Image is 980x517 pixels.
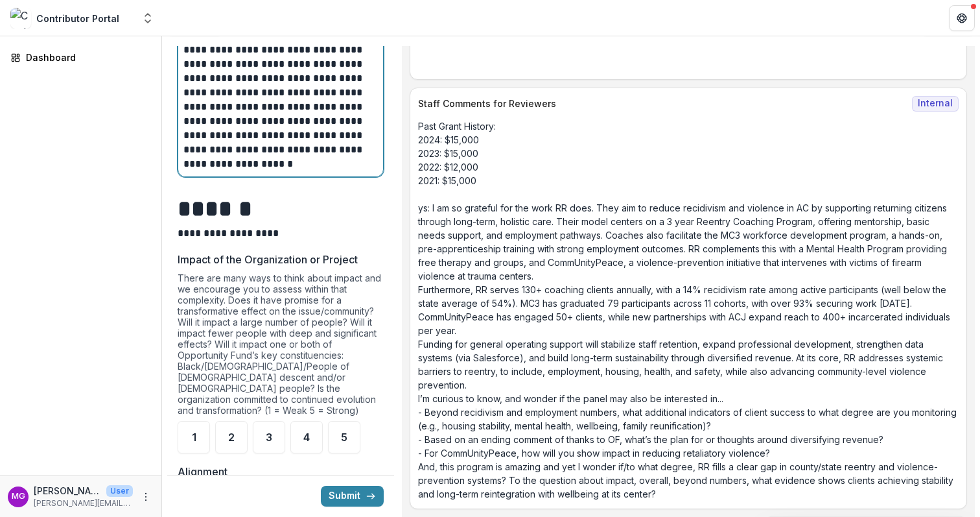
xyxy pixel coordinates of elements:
[192,432,196,442] span: 1
[106,485,133,497] p: User
[34,484,101,498] p: [PERSON_NAME]
[178,464,227,479] p: Alignment
[912,96,959,112] span: Internal
[228,432,235,442] span: 2
[26,51,146,64] div: Dashboard
[10,8,31,29] img: Contributor Portal
[5,47,156,68] a: Dashboard
[36,12,119,25] div: Contributor Portal
[418,119,959,501] p: Past Grant History: 2024: $15,000 2023: $15,000 2022: $12,000 2021: $15,000 ys: I am so grateful ...
[34,498,133,509] p: [PERSON_NAME][EMAIL_ADDRESS][PERSON_NAME][DOMAIN_NAME]
[949,5,975,31] button: Get Help
[12,492,25,501] div: Mollie Goodman
[341,432,347,442] span: 5
[303,432,310,442] span: 4
[138,489,154,505] button: More
[178,252,358,267] p: Impact of the Organization or Project
[418,97,907,110] p: Staff Comments for Reviewers
[266,432,272,442] span: 3
[139,5,157,31] button: Open entity switcher
[178,272,384,421] div: There are many ways to think about impact and we encourage you to assess within that complexity. ...
[321,486,384,507] button: Submit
